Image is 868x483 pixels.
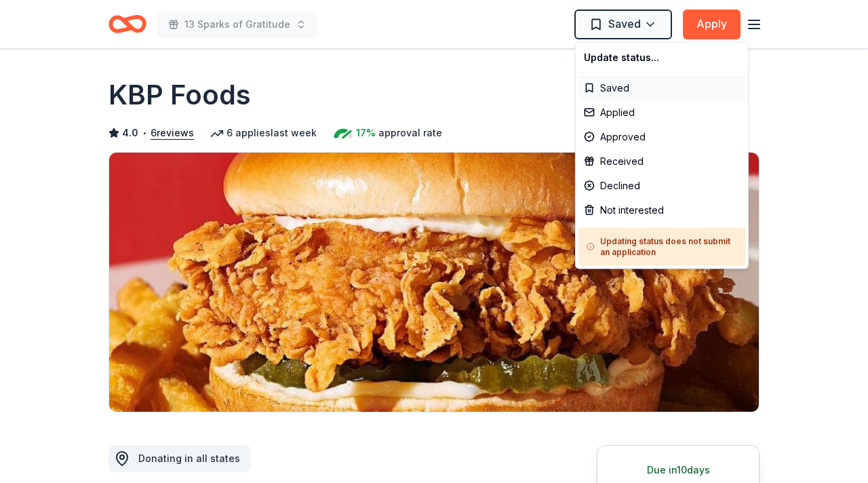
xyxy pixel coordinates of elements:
[578,45,745,70] div: Update status...
[578,125,745,149] div: Approved
[578,76,745,100] div: Saved
[587,236,737,258] h5: Updating status does not submit an application
[578,100,745,125] div: Applied
[578,149,745,174] div: Received
[184,16,290,33] span: 13 Sparks of Gratitude
[578,174,745,198] div: Declined
[578,198,745,223] div: Not interested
